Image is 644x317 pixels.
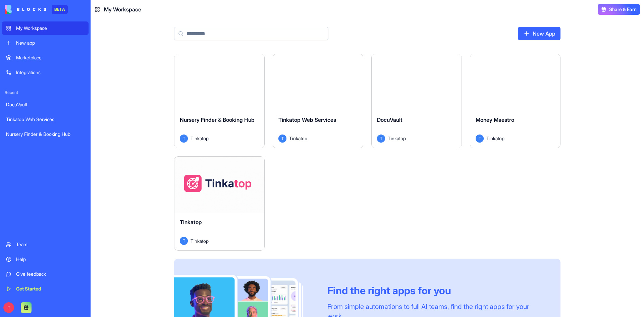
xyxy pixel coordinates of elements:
div: Nursery Finder & Booking Hub [6,131,85,138]
div: Give feedback [16,271,85,277]
a: BETA [5,5,68,14]
span: Tinkatop [191,135,209,142]
div: Marketplace [16,54,85,61]
div: Integrations [16,69,85,76]
span: DocuVault [377,116,402,123]
div: Tinkatop Web Services [6,116,85,123]
span: T [377,135,385,143]
a: Get Started [2,282,89,296]
span: Tinkatop [388,135,406,142]
span: Money Maestro [476,116,514,123]
a: Give feedback [2,267,89,281]
span: T [180,135,188,143]
a: DocuVaultTTinkatop [371,54,462,148]
div: BETA [52,5,68,14]
a: Money MaestroTTinkatop [470,54,560,148]
a: Team [2,238,89,251]
a: Nursery Finder & Booking Hub [2,127,89,141]
span: Tinkatop Web Services [278,116,336,123]
a: Integrations [2,66,89,79]
div: Find the right apps for you [327,284,544,297]
span: T [278,135,286,143]
button: Share & Earn [598,4,640,15]
a: Marketplace [2,51,89,64]
span: Tinkatop [289,135,307,142]
a: New App [518,27,560,40]
a: DocuVault [2,98,89,111]
a: Tinkatop Web ServicesTTinkatop [273,54,363,148]
div: Help [16,256,85,263]
img: logo [5,5,46,14]
span: Tinkatop [180,219,202,225]
span: My Workspace [104,5,141,13]
a: My Workspace [2,21,89,35]
div: New app [16,40,85,46]
div: My Workspace [16,25,85,32]
div: Get Started [16,285,85,292]
span: T [3,302,14,313]
a: Tinkatop Web Services [2,113,89,126]
a: TinkatopTTinkatop [174,156,265,251]
div: Team [16,241,85,248]
span: T [180,237,188,245]
span: T [476,135,484,143]
span: Nursery Finder & Booking Hub [180,116,255,123]
span: Tinkatop [191,237,209,245]
span: Recent [2,90,89,95]
a: New app [2,36,89,50]
a: Help [2,253,89,266]
span: Share & Earn [609,6,637,13]
a: Nursery Finder & Booking HubTTinkatop [174,54,265,148]
div: DocuVault [6,101,85,108]
span: Tinkatop [486,135,504,142]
